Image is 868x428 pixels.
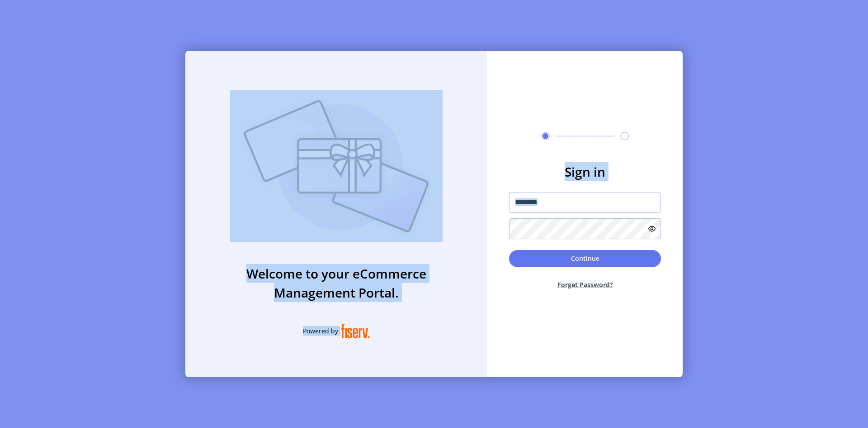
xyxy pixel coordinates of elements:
span: Powered by [303,326,338,336]
h3: Welcome to your eCommerce Management Portal. [185,264,487,302]
button: Continue [509,250,661,267]
h3: Sign in [509,162,661,181]
img: card_Illustration.svg [230,90,443,242]
button: Forget Password? [509,273,661,297]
